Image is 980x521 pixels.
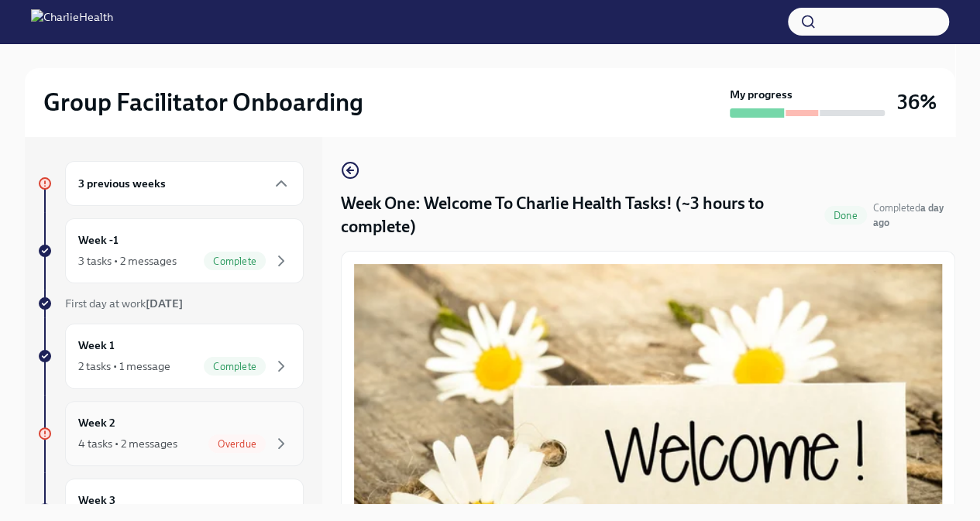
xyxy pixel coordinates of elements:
div: 3 previous weeks [65,161,304,206]
h2: Group Facilitator Onboarding [43,87,363,118]
strong: a day ago [873,202,944,228]
h6: Week 1 [78,337,115,354]
span: Overdue [208,438,266,450]
h6: 3 previous weeks [78,175,166,192]
a: Week 12 tasks • 1 messageComplete [37,324,304,389]
span: First day at work [65,296,183,310]
h4: Week One: Welcome To Charlie Health Tasks! (~3 hours to complete) [341,192,818,238]
a: Week -13 tasks • 2 messagesComplete [37,218,304,283]
span: September 27th, 2025 14:33 [873,201,955,230]
div: 4 tasks • 2 messages [78,436,177,451]
span: Done [824,210,867,221]
strong: My progress [730,87,793,102]
strong: [DATE] [146,296,183,310]
img: CharlieHealth [31,9,113,34]
span: Complete [204,255,266,267]
h6: Week -1 [78,231,119,249]
span: Completed [873,202,944,228]
a: First day at work[DATE] [37,296,304,311]
span: Complete [204,361,266,372]
div: 2 tasks • 1 message [78,358,170,374]
h6: Week 3 [78,492,115,509]
div: 3 tasks • 2 messages [78,253,177,269]
h6: Week 2 [78,414,115,431]
a: Week 24 tasks • 2 messagesOverdue [37,401,304,466]
h3: 36% [897,88,937,116]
